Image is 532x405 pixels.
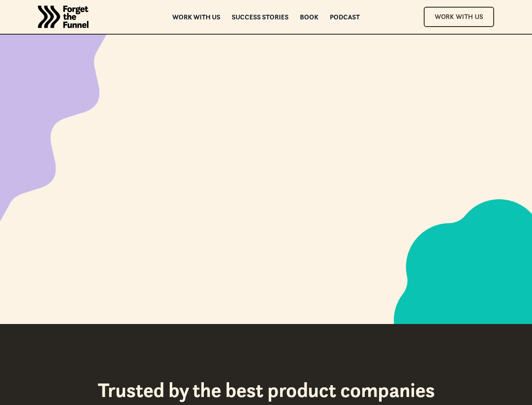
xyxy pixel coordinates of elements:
a: Work With Us [424,7,494,27]
a: Podcast [330,14,360,20]
a: Book [300,14,318,20]
a: Work with us [172,14,220,20]
a: Success Stories [232,14,289,20]
h2: Trusted by the best product companies [98,378,435,402]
